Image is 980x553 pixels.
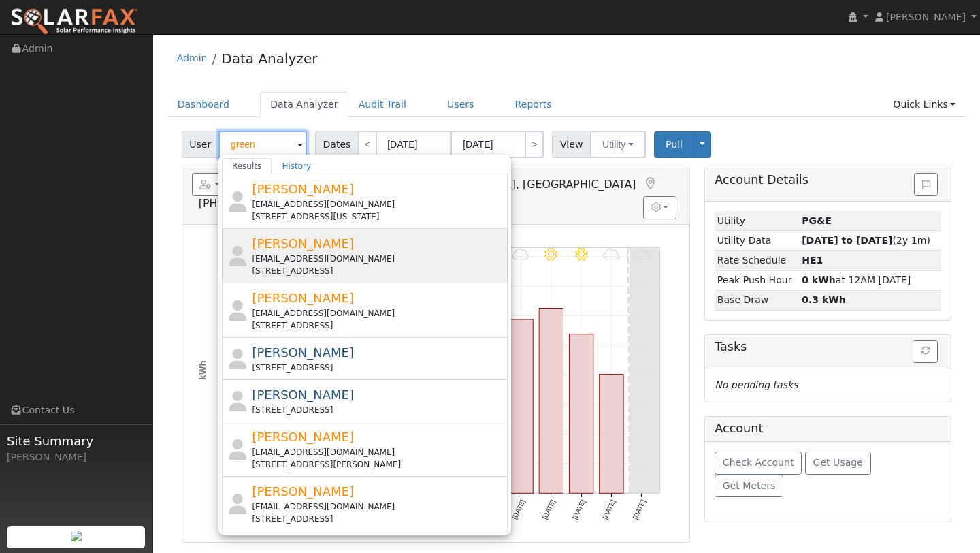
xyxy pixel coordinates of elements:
text: [DATE] [632,499,647,520]
span: User [182,131,219,158]
div: [STREET_ADDRESS][PERSON_NAME] [252,458,504,471]
rect: onclick="" [600,375,623,494]
span: Get Usage [813,457,863,468]
i: 9/18 - MostlyCloudy [603,248,619,261]
div: [PERSON_NAME] [7,450,146,464]
td: at 12AM [DATE] [800,270,942,290]
span: [GEOGRAPHIC_DATA], [GEOGRAPHIC_DATA] [403,178,636,191]
div: [EMAIL_ADDRESS][DOMAIN_NAME] [252,446,504,458]
text: [DATE] [511,499,527,520]
rect: onclick="" [509,319,533,493]
input: Select a User [218,131,307,158]
a: History [272,158,321,174]
i: 9/17 - Clear [575,248,588,261]
span: View [552,131,591,158]
text: kWh [197,360,207,380]
a: > [525,131,544,158]
a: Data Analyzer [221,50,317,67]
td: Base Draw [715,290,799,310]
span: Check Account [723,457,794,468]
span: [PERSON_NAME] [252,182,354,196]
h5: Tasks [715,340,941,354]
text: [DATE] [602,499,617,520]
i: No pending tasks [715,379,798,390]
text: [DATE] [571,499,587,520]
a: Map [642,177,657,191]
td: Utility Data [715,231,799,251]
button: Get Usage [805,452,871,475]
div: [EMAIL_ADDRESS][DOMAIN_NAME] [252,198,504,210]
div: [EMAIL_ADDRESS][DOMAIN_NAME] [252,253,504,265]
img: retrieve [71,531,82,541]
strong: ID: 17280659, authorized: 09/13/25 [802,215,832,226]
span: [PERSON_NAME] [252,388,354,402]
strong: 0 kWh [802,274,836,285]
a: Results [222,158,272,174]
span: Dates [315,131,359,158]
button: Check Account [715,452,802,475]
td: Peak Push Hour [715,270,799,290]
div: [STREET_ADDRESS] [252,404,504,416]
button: Refresh [913,340,938,363]
span: [PERSON_NAME] [252,291,354,305]
button: Issue History [914,173,938,196]
a: Users [437,92,485,117]
a: Reports [505,92,562,117]
span: [PERSON_NAME] [252,484,354,499]
span: [PERSON_NAME] [886,12,966,22]
a: Quick Links [883,92,966,117]
text: [DATE] [541,499,557,520]
td: Utility [715,211,799,231]
a: Audit Trail [348,92,416,117]
rect: onclick="" [570,334,593,494]
span: [PERSON_NAME] [252,345,354,360]
strong: [DATE] to [DATE] [802,235,892,246]
a: Dashboard [167,92,240,117]
i: 9/15 - Cloudy [512,248,529,261]
span: [PERSON_NAME] [252,430,354,444]
div: [STREET_ADDRESS][US_STATE] [252,210,504,223]
button: Get Meters [715,475,783,498]
div: [STREET_ADDRESS] [252,265,504,277]
span: [PERSON_NAME] [252,236,354,251]
div: [STREET_ADDRESS] [252,319,504,332]
h5: Account [715,422,763,435]
img: SolarFax [10,7,138,36]
span: Pull [666,139,683,150]
span: [PHONE_NUMBER] [199,197,297,210]
span: (2y 1m) [802,235,930,246]
a: < [358,131,377,158]
button: Utility [590,131,646,158]
td: Rate Schedule [715,251,799,270]
a: Admin [177,52,208,63]
h5: Account Details [715,173,941,187]
div: [STREET_ADDRESS] [252,513,504,525]
span: Get Meters [723,480,776,491]
strong: T [802,255,823,266]
a: Data Analyzer [260,92,348,117]
button: Pull [654,131,694,158]
i: 9/16 - Clear [545,248,558,261]
div: [EMAIL_ADDRESS][DOMAIN_NAME] [252,501,504,513]
rect: onclick="" [539,308,563,493]
div: [EMAIL_ADDRESS][DOMAIN_NAME] [252,307,504,319]
div: [STREET_ADDRESS] [252,362,504,374]
strong: 0.3 kWh [802,294,846,305]
span: Site Summary [7,432,146,450]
